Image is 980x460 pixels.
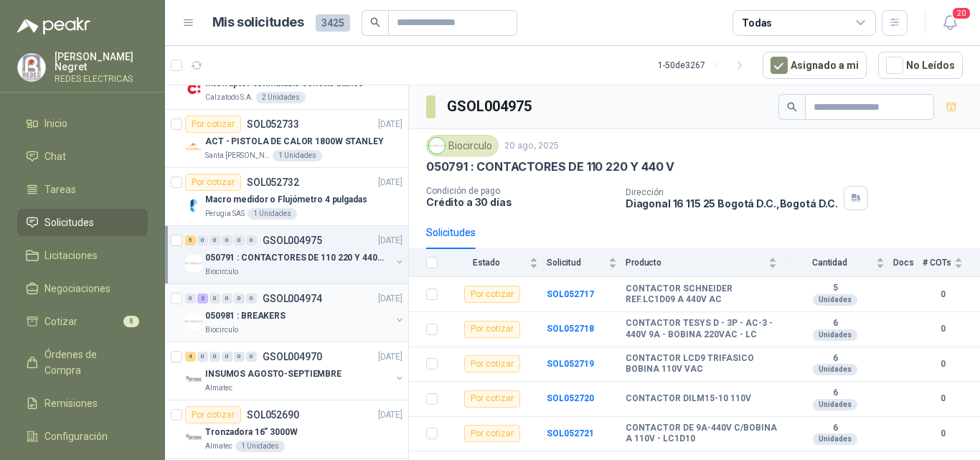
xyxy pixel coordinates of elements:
[209,294,220,304] div: 0
[205,251,384,265] p: 050791 : CONTACTORES DE 110 220 Y 440 V
[626,423,777,445] b: CONTACTOR DE 9A-440V C/BOBINA A 110V - LC1D10
[209,352,220,362] div: 0
[248,208,297,220] div: 1 Unidades
[446,249,547,277] th: Estado
[464,321,520,338] div: Por cotizar
[378,292,402,306] p: [DATE]
[17,242,148,269] a: Licitaciones
[626,318,777,340] b: CONTACTOR TESYS D - 3P - AC-3 - 440V 9A - BOBINA 220VAC - LC
[813,294,857,306] div: Unidades
[263,352,322,362] p: GSOL004970
[234,294,245,304] div: 0
[426,186,614,196] p: Condición de pago
[786,423,885,434] b: 6
[185,294,196,304] div: 0
[247,177,299,187] p: SOL052732
[813,399,857,410] div: Unidades
[878,52,963,79] button: No Leídos
[426,135,499,156] div: Biocirculo
[464,355,520,372] div: Por cotizar
[17,110,148,137] a: Inicio
[923,427,963,441] b: 0
[235,441,285,452] div: 1 Unidades
[547,249,626,277] th: Solicitud
[786,249,893,277] th: Cantidad
[185,174,241,191] div: Por cotizar
[165,168,408,226] a: Por cotizarSOL052732[DATE] Company LogoMacro medidor o Flujómetro 4 pulgadasPerugia SAS1 Unidades
[378,176,402,189] p: [DATE]
[205,193,367,207] p: Macro medidor o Flujómetro 4 pulgadas
[185,352,196,362] div: 4
[316,14,350,32] span: 3425
[893,249,923,277] th: Docs
[256,92,306,103] div: 2 Unidades
[547,359,594,369] b: SOL052719
[185,313,202,330] img: Company Logo
[786,353,885,365] b: 6
[626,187,838,197] p: Dirección
[185,429,202,446] img: Company Logo
[197,294,208,304] div: 2
[378,350,402,364] p: [DATE]
[205,382,232,394] p: Almatec
[247,119,299,129] p: SOL052733
[786,258,873,268] span: Cantidad
[222,352,232,362] div: 0
[951,6,971,20] span: 20
[504,139,559,153] p: 20 ago, 2025
[185,197,202,214] img: Company Logo
[923,258,951,268] span: # COTs
[185,290,405,336] a: 0 2 0 0 0 0 GSOL004974[DATE] Company Logo050981 : BREAKERSBiocirculo
[205,150,270,161] p: Santa [PERSON_NAME]
[17,275,148,302] a: Negociaciones
[185,255,202,272] img: Company Logo
[273,150,322,161] div: 1 Unidades
[446,258,527,268] span: Estado
[547,393,594,403] a: SOL052720
[626,393,751,405] b: CONTACTOR DILM15-10 110V
[165,110,408,168] a: Por cotizarSOL052733[DATE] Company LogoACT - PISTOLA DE CALOR 1800W STANLEYSanta [PERSON_NAME]1 U...
[44,215,94,230] span: Solicitudes
[222,294,232,304] div: 0
[185,116,241,133] div: Por cotizar
[205,92,253,103] p: Calzatodo S.A.
[923,322,963,336] b: 0
[626,249,786,277] th: Producto
[547,258,606,268] span: Solicitud
[209,235,220,245] div: 0
[786,318,885,329] b: 6
[923,249,980,277] th: # COTs
[185,235,196,245] div: 5
[44,314,77,329] span: Cotizar
[786,388,885,399] b: 6
[18,54,45,81] img: Company Logo
[464,425,520,442] div: Por cotizar
[247,410,299,420] p: SOL052690
[263,235,322,245] p: GSOL004975
[937,10,963,36] button: 20
[44,395,98,411] span: Remisiones
[205,266,238,278] p: Biocirculo
[17,209,148,236] a: Solicitudes
[246,352,257,362] div: 0
[205,367,341,381] p: INSUMOS AGOSTO-SEPTIEMBRE
[426,225,476,240] div: Solicitudes
[263,294,322,304] p: GSOL004974
[212,12,304,33] h1: Mis solicitudes
[923,392,963,405] b: 0
[234,352,245,362] div: 0
[547,289,594,299] b: SOL052717
[370,17,380,27] span: search
[813,364,857,375] div: Unidades
[923,288,963,301] b: 0
[246,235,257,245] div: 0
[626,197,838,210] p: Diagonal 16 115 25 Bogotá D.C. , Bogotá D.C.
[17,423,148,450] a: Configuración
[547,324,594,334] a: SOL052718
[205,208,245,220] p: Perugia SAS
[44,347,134,378] span: Órdenes de Compra
[165,400,408,459] a: Por cotizarSOL052690[DATE] Company LogoTronzadora 16” 3000WAlmatec1 Unidades
[185,348,405,394] a: 4 0 0 0 0 0 GSOL004970[DATE] Company LogoINSUMOS AGOSTO-SEPTIEMBREAlmatec
[547,428,594,438] a: SOL052721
